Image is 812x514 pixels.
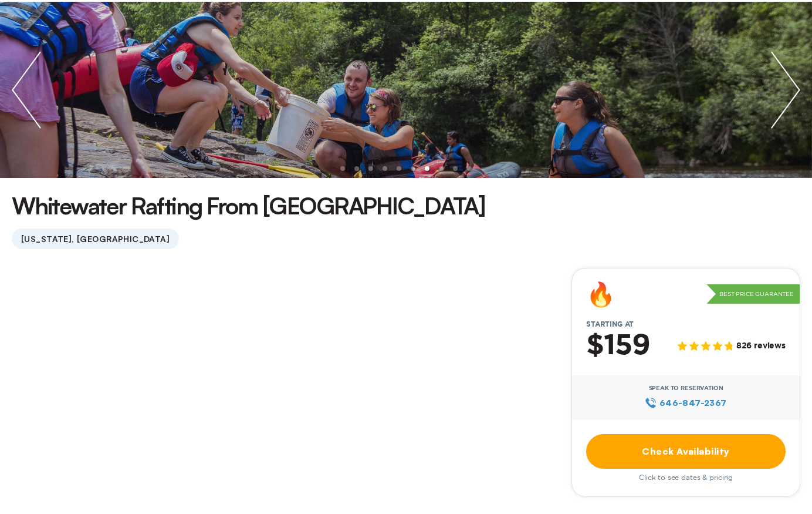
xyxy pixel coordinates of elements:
[572,320,648,328] span: Starting at
[340,166,345,171] li: slide item 1
[586,331,650,361] h2: $159
[586,434,786,469] a: Check Availability
[12,190,485,221] h1: Whitewater Rafting From [GEOGRAPHIC_DATA]
[439,166,444,171] li: slide item 8
[453,166,458,171] li: slide item 9
[706,284,800,304] p: Best Price Guarantee
[586,283,615,306] div: 🔥
[639,473,733,482] span: Click to see dates & pricing
[467,166,472,171] li: slide item 10
[736,341,786,351] span: 826 reviews
[397,166,401,171] li: slide item 5
[411,166,415,171] li: slide item 6
[645,397,726,409] a: 646‍-847‍-2367
[649,385,723,392] span: Speak to Reservation
[759,2,812,178] img: next slide / item
[354,166,359,171] li: slide item 2
[368,166,373,171] li: slide item 3
[383,166,387,171] li: slide item 4
[425,166,429,171] li: slide item 7
[659,397,727,409] span: 646‍-847‍-2367
[12,229,179,249] span: [US_STATE], [GEOGRAPHIC_DATA]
